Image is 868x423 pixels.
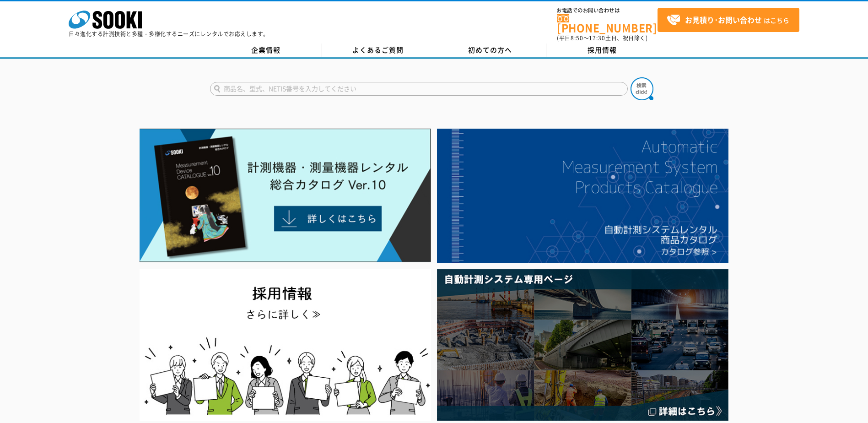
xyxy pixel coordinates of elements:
[69,31,269,37] p: 日々進化する計測技術と多種・多様化するニーズにレンタルでお応えします。
[140,269,431,421] img: SOOKI recruit
[631,77,653,100] img: btn_search.png
[557,14,658,33] a: [PHONE_NUMBER]
[210,82,628,96] input: 商品名、型式、NETIS番号を入力してください
[685,14,762,25] strong: お見積り･お問い合わせ
[437,129,728,263] img: 自動計測システムカタログ
[589,34,605,42] span: 17:30
[434,43,546,57] a: 初めての方へ
[140,129,431,262] img: Catalog Ver10
[468,45,512,55] span: 初めての方へ
[322,43,434,57] a: よくあるご質問
[557,8,658,13] span: お電話でのお問い合わせは
[546,43,658,57] a: 採用情報
[658,8,799,32] a: お見積り･お問い合わせはこちら
[667,13,789,27] span: はこちら
[210,43,322,57] a: 企業情報
[571,34,583,42] span: 8:50
[557,34,647,42] span: (平日 ～ 土日、祝日除く)
[437,269,728,421] img: 自動計測システム専用ページ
